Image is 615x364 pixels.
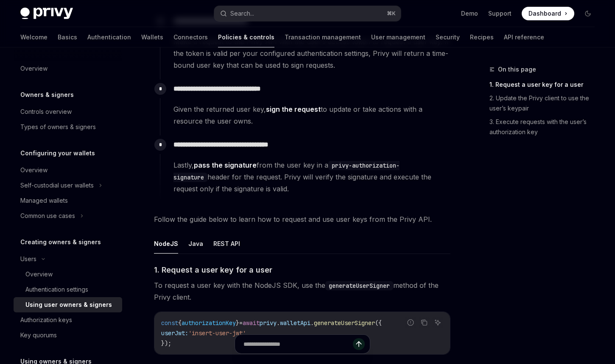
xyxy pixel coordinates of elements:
[20,330,57,340] div: Key quorums
[310,319,314,327] span: .
[436,27,460,47] a: Security
[154,279,450,303] span: To request a user key with the NodeJS SDK, use the method of the Privy client.
[20,237,101,247] h5: Creating owners & signers
[154,213,450,225] span: Follow the guide below to learn how to request and use user keys from the Privy API.
[498,64,536,74] span: On this page
[141,27,163,47] a: Wallets
[230,8,254,19] div: Search...
[581,7,595,20] button: Toggle dark mode
[20,148,95,158] h5: Configuring your wallets
[14,163,122,178] a: Overview
[173,27,208,47] a: Connectors
[314,319,375,327] span: generateUserSigner
[20,107,72,117] div: Controls overview
[488,9,512,18] a: Support
[522,7,574,20] a: Dashboard
[20,254,36,264] div: Users
[25,269,53,279] div: Overview
[214,6,401,21] button: Search...⌘K
[14,119,122,135] a: Types of owners & signers
[161,329,188,337] span: userJwt:
[25,284,88,295] div: Authentication settings
[213,234,240,254] button: REST API
[20,315,72,325] div: Authorization keys
[371,27,425,47] a: User management
[387,10,396,17] span: ⌘ K
[277,319,280,327] span: .
[20,211,75,221] div: Common use cases
[20,63,48,74] div: Overview
[260,319,277,327] span: privy
[25,300,112,310] div: Using user owners & signers
[194,161,257,170] a: pass the signature
[154,234,178,254] button: NodeJS
[188,234,203,254] button: Java
[280,319,310,327] span: walletApi
[432,317,443,328] button: Ask AI
[20,180,94,190] div: Self-custodial user wallets
[20,90,74,100] h5: Owners & signers
[243,319,260,327] span: await
[375,319,382,327] span: ({
[14,193,122,208] a: Managed wallets
[178,319,182,327] span: {
[461,9,478,18] a: Demo
[173,36,450,71] span: Make a request to the Privy API with the user’s access token to request a user key. If the token ...
[236,319,239,327] span: }
[353,338,365,350] button: Send message
[173,103,450,127] span: Given the returned user key, to update or take actions with a resource the user owns.
[14,61,122,76] a: Overview
[14,267,122,282] a: Overview
[154,264,272,276] span: 1. Request a user key for a user
[173,159,450,195] span: Lastly, from the user key in a header for the request. Privy will verify the signature and execut...
[504,27,544,47] a: API reference
[325,281,393,290] code: generateUserSigner
[14,282,122,297] a: Authentication settings
[218,27,274,47] a: Policies & controls
[20,122,96,132] div: Types of owners & signers
[14,104,122,119] a: Controls overview
[188,329,246,337] span: 'insert-user-jwt'
[14,328,122,343] a: Key quorums
[266,105,321,114] a: sign the request
[182,319,236,327] span: authorizationKey
[20,27,48,47] a: Welcome
[489,78,601,91] a: 1. Request a user key for a user
[20,8,73,19] img: dark logo
[419,317,430,328] button: Copy the contents from the code block
[20,196,68,206] div: Managed wallets
[14,297,122,312] a: Using user owners & signers
[14,312,122,328] a: Authorization keys
[239,319,243,327] span: =
[405,317,416,328] button: Report incorrect code
[489,115,601,139] a: 3. Execute requests with the user’s authorization key
[470,27,494,47] a: Recipes
[58,27,77,47] a: Basics
[285,27,361,47] a: Transaction management
[489,91,601,115] a: 2. Update the Privy client to use the user’s keypair
[528,9,561,18] span: Dashboard
[87,27,131,47] a: Authentication
[20,165,48,175] div: Overview
[161,319,178,327] span: const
